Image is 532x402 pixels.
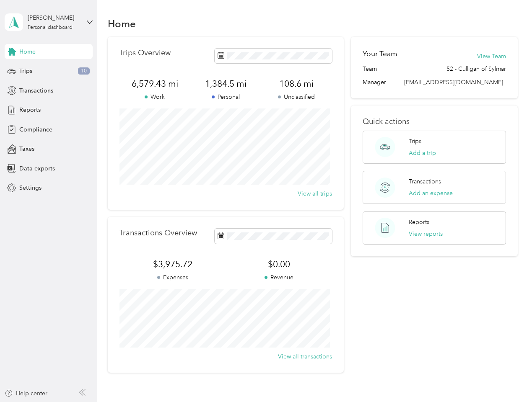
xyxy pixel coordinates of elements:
div: Personal dashboard [28,25,73,30]
button: View all trips [298,189,332,198]
button: Add a trip [409,149,436,157]
span: Team [363,64,377,73]
button: View Team [477,52,506,61]
span: 10 [78,67,90,75]
span: Compliance [19,125,52,134]
p: Reports [409,218,429,227]
span: Trips [19,67,32,75]
div: [PERSON_NAME] [28,13,80,22]
span: [EMAIL_ADDRESS][DOMAIN_NAME] [404,79,503,86]
p: Trips [409,137,421,146]
button: Help center [5,389,47,398]
span: Transactions [19,86,53,95]
p: Work [119,93,190,101]
span: Data exports [19,164,55,173]
iframe: Everlance-gr Chat Button Frame [485,355,532,402]
button: View reports [409,229,443,238]
p: Expenses [119,273,226,282]
p: Transactions Overview [119,229,197,237]
p: Transactions [409,177,441,186]
h1: Home [108,19,136,28]
span: Taxes [19,144,34,153]
span: Manager [363,78,386,87]
p: Personal [190,93,261,101]
span: 1,384.5 mi [190,78,261,90]
button: Add an expense [409,189,453,198]
p: Trips Overview [119,49,171,57]
span: $3,975.72 [119,258,226,270]
span: $0.00 [226,258,332,270]
span: 108.6 mi [261,78,332,90]
span: Settings [19,183,42,192]
span: 6,579.43 mi [119,78,190,90]
h2: Your Team [363,49,397,59]
span: Home [19,47,36,56]
p: Revenue [226,273,332,282]
p: Quick actions [363,117,506,126]
span: Reports [19,106,41,114]
span: 52 - Culligan of Sylmar [446,64,506,73]
p: Unclassified [261,93,332,101]
button: View all transactions [278,352,332,361]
